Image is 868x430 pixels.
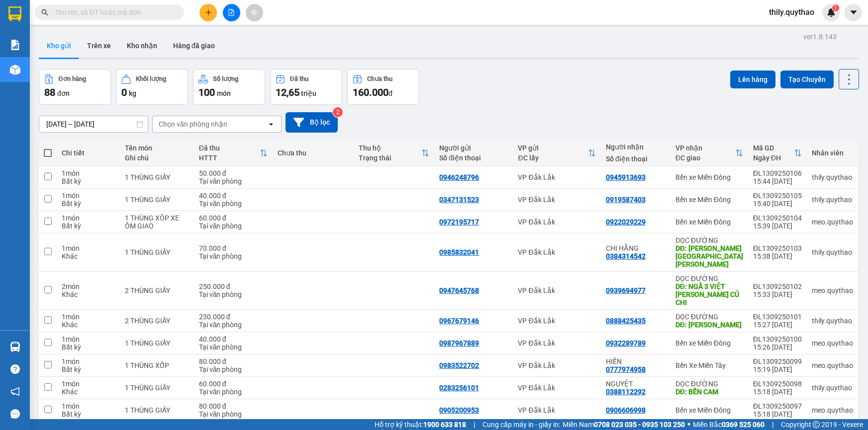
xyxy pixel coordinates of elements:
[482,419,560,430] span: Cung cấp máy in - giấy in:
[39,69,111,105] button: Đơn hàng88đơn
[753,335,802,343] div: ĐL1309250100
[753,244,802,252] div: ĐL1309250103
[278,149,349,157] div: Chưa thu
[62,252,115,260] div: Khác
[125,287,189,294] div: 2 THÙNG GIẤY
[753,154,794,162] div: Ngày ĐH
[59,75,86,82] div: Đơn hàng
[753,402,802,410] div: ĐL1309250097
[606,218,646,226] div: 0922029229
[439,287,479,294] div: 0947645768
[119,34,165,58] button: Kho nhận
[223,4,240,21] button: file-add
[199,335,268,343] div: 40.000 đ
[199,252,268,260] div: Tại văn phòng
[62,177,115,185] div: Bất kỳ
[423,421,466,429] strong: 1900 633 818
[199,343,268,351] div: Tại văn phòng
[606,406,646,414] div: 0906606998
[675,236,743,244] div: DỌC ĐƯỜNG
[270,69,342,105] button: Đã thu12,65 triệu
[439,406,479,414] div: 0905200953
[125,406,189,414] div: 1 THÙNG GIẤY
[10,364,20,374] span: question-circle
[812,339,853,347] div: meo.quythao
[62,290,115,298] div: Khác
[606,244,666,252] div: CHỊ HẰNG
[10,387,20,396] span: notification
[199,222,268,230] div: Tại văn phòng
[199,313,268,321] div: 230.000 đ
[675,173,743,181] div: Bến xe Miền Đông
[62,214,115,222] div: 1 món
[129,89,136,97] span: kg
[353,86,388,98] span: 160.000
[125,339,189,347] div: 1 THÙNG GIẤY
[57,89,70,97] span: đơn
[62,149,115,157] div: Chi tiết
[125,361,189,369] div: 1 THÙNG XỐP
[62,388,115,396] div: Khác
[563,419,685,430] span: Miền Nam
[62,192,115,200] div: 1 món
[518,173,595,181] div: VP Đắk Lắk
[812,218,853,226] div: meo.quythao
[518,248,595,256] div: VP Đắk Lắk
[753,343,802,351] div: 15:26 [DATE]
[675,196,743,204] div: Bến xe Miền Đông
[675,244,743,268] div: DĐ: TÂN PHƯỚC KHÁNH
[675,313,743,321] div: DỌC ĐƯỜNG
[199,365,268,373] div: Tại văn phòng
[199,290,268,298] div: Tại văn phòng
[199,402,268,410] div: 80.000 đ
[199,410,268,418] div: Tại văn phòng
[753,380,802,388] div: ĐL1309250098
[125,248,189,256] div: 1 THÙNG GIẤY
[354,140,435,166] th: Toggle SortBy
[44,86,55,98] span: 88
[518,154,587,162] div: ĐC lấy
[62,222,115,230] div: Bất kỳ
[62,402,115,410] div: 1 món
[439,196,479,204] div: 0347131523
[675,361,743,369] div: Bến Xe Miền Tây
[194,140,273,166] th: Toggle SortBy
[199,358,268,365] div: 80.000 đ
[439,218,479,226] div: 0972195717
[62,313,115,321] div: 1 món
[753,252,802,260] div: 15:38 [DATE]
[518,287,595,294] div: VP Đắk Lắk
[79,34,119,58] button: Trên xe
[62,200,115,208] div: Bất kỳ
[812,248,853,256] div: thily.quythao
[217,89,231,97] span: món
[518,384,595,392] div: VP Đắk Lắk
[753,214,802,222] div: ĐL1309250104
[675,144,735,152] div: VP nhận
[62,343,115,351] div: Bất kỳ
[213,75,238,82] div: Số lượng
[199,380,268,388] div: 60.000 đ
[606,173,646,181] div: 0945913693
[125,317,189,325] div: 2 THÙNG GIẤY
[267,120,275,128] svg: open
[375,419,466,430] span: Hỗ trợ kỹ thuật:
[780,71,834,88] button: Tạo Chuyến
[675,406,743,414] div: Bến xe Miền Đông
[845,4,862,21] button: caret-down
[199,4,217,21] button: plus
[205,9,212,16] span: plus
[594,421,685,429] strong: 0708 023 035 - 0935 103 250
[753,358,802,365] div: ĐL1309250099
[753,144,794,152] div: Mã GD
[10,65,20,75] img: warehouse-icon
[753,313,802,321] div: ĐL1309250101
[276,86,299,98] span: 12,65
[671,140,748,166] th: Toggle SortBy
[62,244,115,252] div: 1 món
[606,339,646,347] div: 0932289789
[439,144,508,152] div: Người gửi
[753,222,802,230] div: 15:39 [DATE]
[753,283,802,290] div: ĐL1309250102
[10,342,20,352] img: warehouse-icon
